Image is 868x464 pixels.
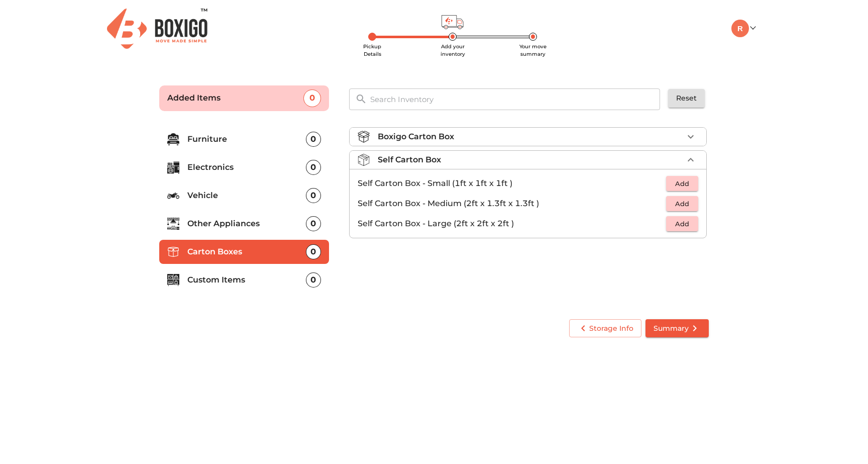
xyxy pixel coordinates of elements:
span: Storage Info [577,322,633,335]
span: Your move summary [519,43,547,57]
p: Self Carton Box [378,154,441,166]
div: 0 [306,188,321,203]
span: Add [671,178,693,190]
div: 0 [306,160,321,175]
span: Summary [654,322,701,335]
p: Boxigo Carton Box [378,131,454,143]
p: Carton Boxes [187,246,306,258]
button: Storage Info [569,319,641,338]
div: 0 [306,272,321,288]
button: Reset [668,89,705,108]
input: Search Inventory [364,88,667,110]
div: 0 [306,132,321,147]
div: 0 [303,89,321,107]
div: 0 [306,244,321,259]
span: Add [671,218,693,230]
p: Electronics [187,161,306,173]
img: boxigo_carton_box [358,131,370,143]
p: Self Carton Box - Small (1ft x 1ft x 1ft ) [358,177,666,190]
span: Add your inventory [441,43,465,57]
p: Self Carton Box - Large (2ft x 2ft x 2ft ) [358,218,666,230]
span: Add [671,198,693,210]
button: Add [666,196,698,212]
p: Added Items [167,92,303,104]
p: Furniture [187,133,306,145]
span: Reset [676,92,697,105]
button: Summary [645,319,709,338]
div: 0 [306,216,321,231]
p: Other Appliances [187,218,306,230]
span: Pickup Details [363,43,381,57]
img: self_carton_box [358,154,370,166]
p: Self Carton Box - Medium (2ft x 1.3ft x 1.3ft ) [358,198,666,210]
p: Vehicle [187,190,306,202]
button: Add [666,176,698,192]
button: Add [666,216,698,232]
p: Custom Items [187,274,306,286]
img: Boxigo [107,9,207,48]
